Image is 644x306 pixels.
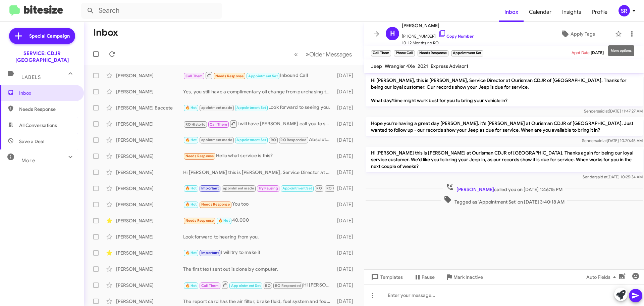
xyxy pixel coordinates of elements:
div: You too [183,201,334,208]
input: Search [81,3,222,19]
span: Auto Fields [586,271,619,283]
button: Apply Tags [543,28,612,40]
span: RO [271,138,276,142]
div: Hi [PERSON_NAME] this is [PERSON_NAME], Service Director at Ourisman CDJR of [GEOGRAPHIC_DATA]. J... [183,281,334,289]
a: Special Campaign [9,28,75,44]
small: Call Them [371,50,391,56]
div: Look forward to seeing you [DATE]. [183,184,334,192]
span: Appointment Set [236,138,266,142]
span: Needs Response [185,218,214,223]
a: Inbox [499,2,524,22]
div: [DATE] [334,298,359,305]
div: [DATE] [334,185,359,192]
button: Previous [290,47,302,61]
div: I will try to make it [183,249,334,257]
span: 🔥 Hot [185,105,197,110]
span: 🔥 Hot [218,218,230,223]
span: 🔥 Hot [185,138,197,142]
span: Needs Response [185,154,214,158]
div: [DATE] [334,233,359,240]
span: 🔥 Hot [185,202,197,207]
h1: Inbox [93,27,118,38]
small: Appointment Set [451,50,483,56]
div: I will have [PERSON_NAME] call you to schedule the appointment. [183,120,334,128]
p: Hi [PERSON_NAME] this is [PERSON_NAME] at Ourisman CDJR of [GEOGRAPHIC_DATA]. Thanks again for be... [366,147,643,172]
div: Hello what service is this? [183,152,334,160]
span: » [306,50,309,58]
span: RO [316,186,322,190]
span: Save a Deal [19,138,44,145]
span: Needs Response [201,202,230,207]
p: Hi [PERSON_NAME], this is [PERSON_NAME], Service Director at Ourisman CDJR of [GEOGRAPHIC_DATA]. ... [366,74,643,106]
span: called you on [DATE] 1:46:15 PM [443,183,565,193]
div: [PERSON_NAME] [116,250,183,256]
div: [PERSON_NAME] [116,169,183,176]
span: Appointment Set [231,283,261,288]
span: apointment made [201,105,232,110]
span: 🔥 Hot [185,283,197,288]
span: RO [265,283,270,288]
div: 40.000 [183,217,334,224]
nav: Page navigation example [290,47,356,61]
div: [PERSON_NAME] [116,298,183,305]
span: [PHONE_NUMBER] [402,30,474,40]
a: Profile [587,2,613,22]
span: apointment made [201,138,232,142]
div: [DATE] [334,266,359,272]
span: Call Them [210,122,227,127]
div: [DATE] [334,121,359,127]
div: [PERSON_NAME] [116,233,183,240]
div: Yes, you still have a complimentary oil change from purchasing the vehicle. [183,88,334,95]
span: RO Responded [280,138,306,142]
span: said at [595,138,607,143]
div: The first text sent out is done by computer. [183,266,334,272]
span: Important [201,186,219,190]
div: [DATE] [334,72,359,79]
small: Needs Response [418,50,448,56]
span: Call Them [185,74,203,78]
span: Appointment Set [248,74,278,78]
span: All Conversations [19,122,57,129]
a: Calendar [524,2,557,22]
span: Tagged as 'Appointment Set' on [DATE] 3:40:18 AM [441,195,567,205]
a: Copy Number [438,34,474,39]
span: said at [596,174,607,179]
span: Sender [DATE] 10:25:34 AM [583,174,643,179]
span: Needs Response [19,106,76,113]
span: Inbox [19,90,76,96]
div: [PERSON_NAME] [116,121,183,127]
div: SR [619,5,630,16]
div: [DATE] [334,153,359,160]
a: Insights [557,2,587,22]
span: Older Messages [309,51,352,58]
div: [DATE] [334,137,359,143]
span: [DATE] [591,50,604,55]
span: Sender [DATE] 11:47:27 AM [584,108,643,114]
span: Templates [370,271,403,283]
span: Try Pausing [259,186,278,190]
button: Templates [364,271,408,283]
span: apointment made [223,186,254,190]
div: Hi [PERSON_NAME] this is [PERSON_NAME], Service Director at Ourisman CDJR of [GEOGRAPHIC_DATA]. J... [183,169,334,176]
span: [PERSON_NAME] [402,21,474,30]
span: said at [597,108,609,114]
div: [PERSON_NAME] [116,217,183,224]
span: Needs Response [215,74,244,78]
div: Absolutely, look forward to seeing you. [183,136,334,144]
span: 10-12 Months no RO [402,40,474,46]
span: 🔥 Hot [185,251,197,255]
div: Look forward to hearing from you. [183,233,334,240]
span: Mark Inactive [453,271,483,283]
span: Sender [DATE] 10:20:45 AM [582,138,643,143]
span: Appointment Set [236,105,266,110]
span: Special Campaign [29,33,70,39]
div: [DATE] [334,169,359,176]
button: Mark Inactive [440,271,488,283]
div: [PERSON_NAME] [116,266,183,272]
span: « [294,50,298,58]
span: RO Responded [326,186,352,190]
